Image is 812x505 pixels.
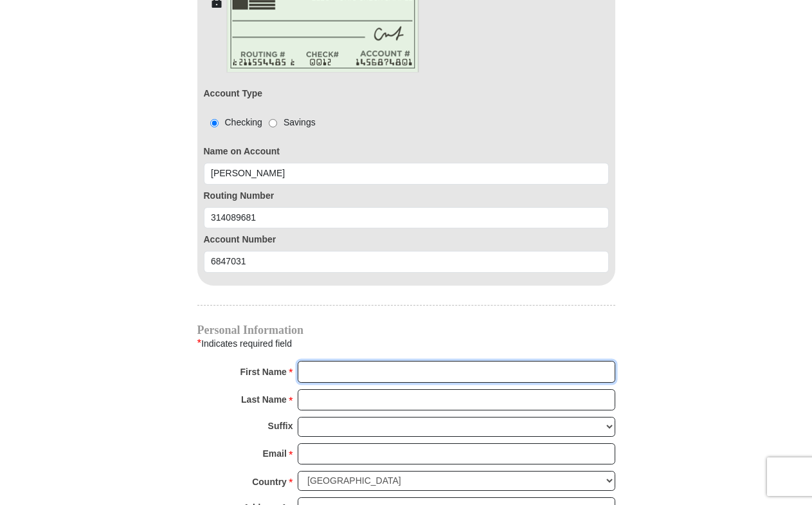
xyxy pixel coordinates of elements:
[252,473,287,491] strong: Country
[268,417,293,435] strong: Suffix
[204,145,609,158] label: Name on Account
[197,335,615,352] div: Indicates required field
[263,445,287,463] strong: Email
[204,233,609,246] label: Account Number
[204,116,316,129] div: Checking Savings
[241,390,287,409] strong: Last Name
[240,363,287,381] strong: First Name
[204,87,263,100] label: Account Type
[204,189,609,203] label: Routing Number
[197,325,615,335] h4: Personal Information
